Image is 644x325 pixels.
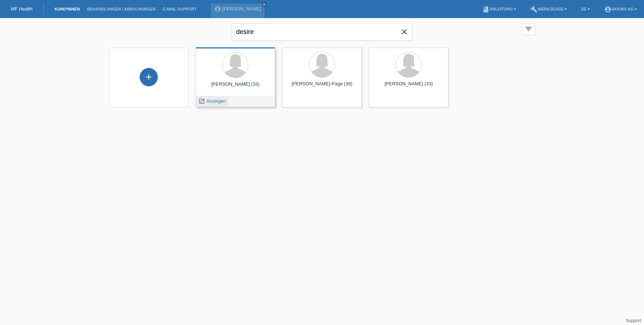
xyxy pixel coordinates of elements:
i: book [482,6,489,13]
i: close [262,3,266,6]
input: Suche... [232,23,412,40]
a: launch Anzeigen [199,98,226,104]
i: build [530,6,538,13]
div: [PERSON_NAME] (33) [201,81,269,93]
i: filter_list [525,25,532,33]
div: [PERSON_NAME] (33) [375,81,443,93]
a: close [262,2,267,7]
i: account_circle [604,6,612,13]
a: bookAnleitung ▾ [479,7,519,11]
div: [PERSON_NAME]-Page (39) [288,81,356,93]
i: launch [199,98,205,104]
a: Support [626,318,641,323]
span: Anzeigen [206,98,226,104]
i: close [400,27,409,36]
div: Kund*in hinzufügen [140,71,157,83]
a: E-Mail Support [159,7,200,11]
a: account_circleSKKINS AG ▾ [601,7,640,11]
a: DE ▾ [578,7,593,11]
a: [PERSON_NAME] [222,6,261,12]
a: MF Health [11,6,32,12]
a: Behandlungen / Abbuchungen [83,7,159,11]
a: Kund*innen [51,7,83,11]
a: buildWerkzeuge ▾ [527,7,570,11]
